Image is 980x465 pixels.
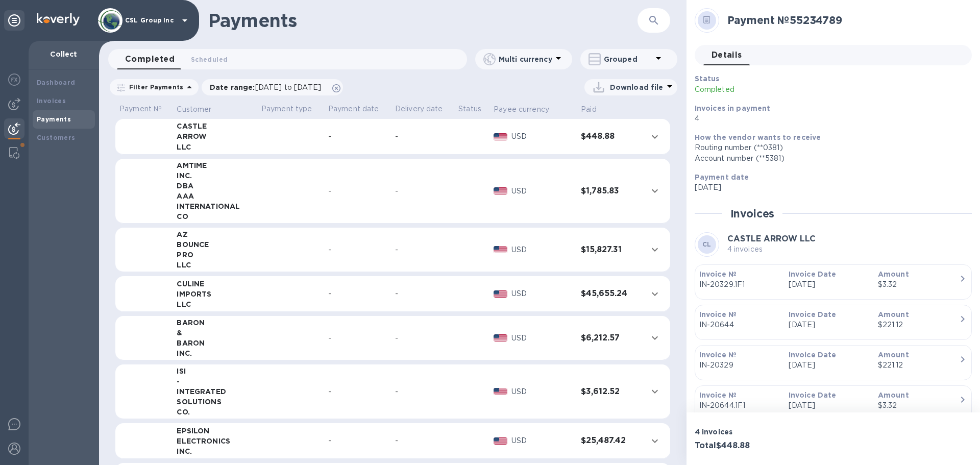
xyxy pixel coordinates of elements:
[581,132,639,141] h3: $448.88
[177,386,253,397] div: INTEGRATED
[328,186,387,197] div: -
[177,142,253,152] div: LLC
[695,305,972,340] button: Invoice №IN-20644Invoice Date[DATE]Amount$221.12
[878,391,909,399] b: Amount
[125,52,175,66] span: Completed
[494,334,507,341] img: USD
[494,437,507,445] img: USD
[878,270,909,278] b: Amount
[177,279,253,289] div: CULINE
[695,142,964,153] div: Routing number (**0381)
[4,10,24,31] div: Unpin categories
[177,366,253,376] div: ISI
[789,360,870,371] p: [DATE]
[177,376,253,386] div: -
[647,183,663,199] button: expand row
[395,104,450,114] p: Delivery date
[37,134,76,141] b: Customers
[37,97,66,105] b: Invoices
[581,289,639,299] h3: $45,655.24
[177,170,253,181] div: INC.
[177,211,253,222] div: CO
[177,191,253,201] div: AAA
[581,387,639,397] h3: $3,612.52
[695,427,829,437] p: 4 invoices
[494,104,562,115] span: Payee currency
[695,264,972,300] button: Invoice №IN-20329.1F1Invoice Date[DATE]Amount$3.32
[878,351,909,359] b: Amount
[177,104,211,115] p: Customer
[511,131,573,142] p: USD
[789,400,870,411] p: [DATE]
[695,84,874,95] p: Completed
[177,201,253,211] div: INTERNATIONAL
[494,187,507,194] img: USD
[177,289,253,299] div: IMPORTS
[395,435,450,446] div: -
[177,239,253,250] div: BOUNCE
[328,333,387,344] div: -
[177,181,253,191] div: DBA
[699,279,780,290] p: IN-20329.1F1
[37,79,76,86] b: Dashboard
[328,244,387,255] div: -
[695,385,972,421] button: Invoice №IN-20644.1F1Invoice Date[DATE]Amount$3.32
[395,131,450,142] div: -
[878,360,959,371] div: $221.12
[177,121,253,131] div: CASTLE
[699,391,737,399] b: Invoice №
[328,435,387,446] div: -
[494,246,507,253] img: USD
[261,104,320,114] p: Payment type
[581,186,639,196] h3: $1,785.83
[712,48,742,62] span: Details
[730,207,775,220] h2: Invoices
[494,290,507,298] img: USD
[125,17,176,24] p: CSL Group Inc
[499,54,552,64] p: Multi currency
[177,407,253,417] div: CO.
[208,10,638,31] h1: Payments
[177,131,253,141] div: ARROW
[727,234,816,243] b: CASTLE ARROW LLC
[789,310,837,319] b: Invoice Date
[647,286,663,302] button: expand row
[395,333,450,344] div: -
[695,441,829,451] h3: Total $448.88
[647,242,663,257] button: expand row
[125,83,183,91] p: Filter Payments
[511,186,573,197] p: USD
[177,328,253,338] div: &
[37,13,80,26] img: Logo
[604,54,652,64] p: Grouped
[789,270,837,278] b: Invoice Date
[210,82,326,92] p: Date range :
[789,391,837,399] b: Invoice Date
[699,360,780,371] p: IN-20329
[511,435,573,446] p: USD
[177,446,253,456] div: INC.
[581,245,639,255] h3: $15,827.31
[878,320,959,330] div: $221.12
[177,348,253,358] div: INC.
[695,153,964,164] div: Account number (**5381)
[494,104,549,115] p: Payee currency
[8,74,20,86] img: Foreign exchange
[395,244,450,255] div: -
[789,351,837,359] b: Invoice Date
[647,330,663,346] button: expand row
[647,129,663,144] button: expand row
[395,288,450,299] div: -
[177,160,253,170] div: AMTIME
[328,386,387,397] div: -
[610,82,664,92] p: Download file
[328,131,387,142] div: -
[395,386,450,397] div: -
[328,104,387,114] p: Payment date
[395,186,450,197] div: -
[581,436,639,446] h3: $25,487.42
[177,338,253,348] div: BARON
[177,436,253,446] div: ELECTRONICS
[177,317,253,328] div: BARON
[789,279,870,290] p: [DATE]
